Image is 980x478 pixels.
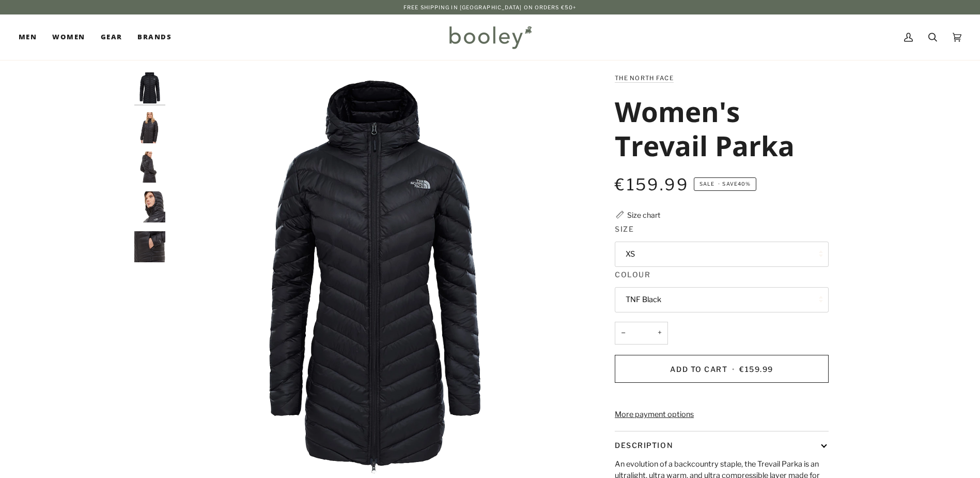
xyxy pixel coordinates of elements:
span: Add to Cart [670,365,727,374]
button: Add to Cart • €159.99 [615,355,829,383]
img: Women's Trevail Parka [134,231,165,262]
a: More payment options [615,409,829,421]
em: • [716,181,722,187]
span: Sale [699,181,714,187]
button: XS [615,242,829,267]
img: Women's Trevail Parka TNF Black - Booley Galway [134,72,165,103]
button: + [651,322,668,345]
button: Description [615,431,829,459]
span: Save [694,177,756,191]
img: Women's Trevail Parka [134,112,165,143]
span: Men [19,32,37,42]
img: Women's Trevail Parka [134,152,165,183]
div: Size chart [627,210,660,220]
h1: Women's Trevail Parka [615,94,821,162]
a: Brands [130,14,179,60]
a: Gear [93,14,130,60]
a: Women [44,14,92,60]
a: Men [19,14,44,60]
span: Colour [615,269,650,280]
span: Women [52,32,85,42]
span: Size [615,223,634,234]
span: €159.99 [739,365,773,374]
button: − [615,322,631,345]
span: • [730,365,737,374]
input: Quantity [615,322,668,345]
img: Women's Trevail Parka [134,191,165,222]
span: Brands [137,32,172,42]
p: Free Shipping in [GEOGRAPHIC_DATA] on Orders €50+ [403,3,577,11]
span: 40% [738,181,751,187]
span: Gear [101,32,122,42]
button: TNF Black [615,287,829,312]
a: The North Face [615,74,674,82]
img: Booley [445,22,535,52]
span: €159.99 [615,175,689,195]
